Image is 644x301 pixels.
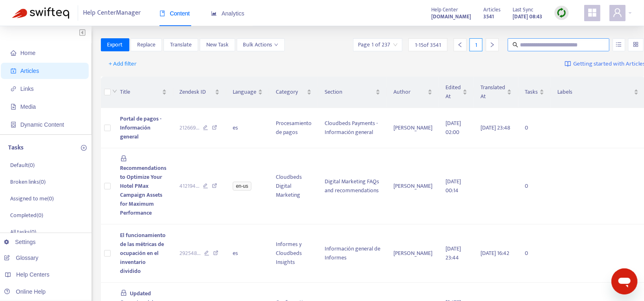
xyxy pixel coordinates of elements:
span: New Task [206,40,229,49]
span: book [159,11,165,16]
th: Author [387,77,439,108]
span: 212669 ... [180,123,200,132]
td: es [226,108,269,148]
span: down [112,89,117,94]
td: Informes y Cloudbeds Insights [269,224,318,283]
p: Default ( 0 ) [10,161,35,169]
span: Title [120,88,160,97]
div: 1 [469,38,482,51]
span: [DATE] 23:48 [480,123,510,132]
button: New Task [200,38,235,51]
span: lock [120,290,127,296]
span: Translated At [480,83,505,101]
span: + Add filter [109,59,137,69]
span: area-chart [211,11,217,16]
td: [PERSON_NAME] [387,108,439,148]
span: Language [233,88,256,97]
span: [DATE] 00:14 [445,177,461,195]
span: user [613,8,622,18]
button: Replace [131,38,162,51]
th: Category [269,77,318,108]
span: Labels [557,88,632,97]
span: Portal de pagos - Información general [120,114,162,141]
span: 1 - 15 of 3541 [415,41,441,49]
strong: [DOMAIN_NAME] [431,12,471,21]
p: Broken links ( 0 ) [10,178,46,186]
span: [DATE] 16:42 [480,248,509,258]
span: plus-circle [81,145,87,151]
span: [DATE] 02:00 [445,119,461,137]
td: Cloudbeds Digital Marketing [269,148,318,224]
span: container [11,122,16,127]
strong: 3541 [483,12,494,21]
span: Export [107,40,123,49]
a: Settings [4,239,36,245]
a: [DOMAIN_NAME] [431,12,471,21]
span: search [513,42,518,48]
span: Translate [170,40,192,49]
td: Cloudbeds Payments - Información general [318,108,387,148]
th: Section [318,77,387,108]
th: Zendesk ID [173,77,227,108]
span: Zendesk ID [180,88,214,97]
span: unordered-list [616,42,622,47]
span: Articles [20,68,39,74]
span: appstore [587,8,597,18]
th: Edited At [439,77,474,108]
th: Language [226,77,269,108]
td: 0 [518,108,551,148]
span: Help Center [431,5,458,14]
a: Glossary [4,255,38,261]
span: Replace [137,40,155,49]
td: 0 [518,224,551,283]
p: Completed ( 0 ) [10,211,43,220]
td: Digital Marketing FAQs and recommendations [318,148,387,224]
button: + Add filter [103,57,143,70]
span: Home [20,50,35,56]
span: Help Centers [16,271,50,278]
p: Assigned to me ( 0 ) [10,194,54,203]
span: Edited At [445,83,461,101]
button: Export [101,38,129,51]
span: account-book [11,68,16,74]
span: Content [159,10,190,17]
p: Tasks [8,143,24,153]
p: All tasks ( 0 ) [10,228,36,236]
span: Category [276,88,305,97]
span: 412194 ... [180,182,200,191]
button: unordered-list [613,38,625,51]
span: Bulk Actions [243,40,278,49]
span: file-image [11,104,16,110]
span: Author [393,88,426,97]
span: Dynamic Content [20,121,64,128]
span: link [11,86,16,92]
td: [PERSON_NAME] [387,148,439,224]
span: Analytics [211,10,245,17]
a: Online Help [4,288,46,295]
span: [DATE] 23:44 [445,244,461,262]
span: Tasks [525,88,538,97]
td: Información general de Informes [318,224,387,283]
span: Media [20,103,36,110]
span: left [457,42,463,48]
span: lock [120,155,127,162]
iframe: Button to launch messaging window [611,268,637,294]
button: Translate [164,38,198,51]
span: Last Sync [513,5,533,14]
button: Bulk Actionsdown [237,38,285,51]
span: down [274,43,278,47]
img: image-link [565,61,571,67]
span: Recommendations to Optimize Your Hotel PMax Campaign Assets for Maximum Performance [120,163,167,218]
span: right [489,42,495,48]
th: Title [114,77,173,108]
img: Swifteq [12,7,69,19]
span: Links [20,86,34,92]
span: 292548 ... [180,249,201,258]
span: Help Center Manager [83,5,141,21]
td: 0 [518,148,551,224]
td: Procesamiento de pagos [269,108,318,148]
span: en-us [233,182,251,191]
th: Translated At [474,77,518,108]
img: sync.dc5367851b00ba804db3.png [557,8,567,18]
strong: [DATE] 08:43 [513,12,542,21]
